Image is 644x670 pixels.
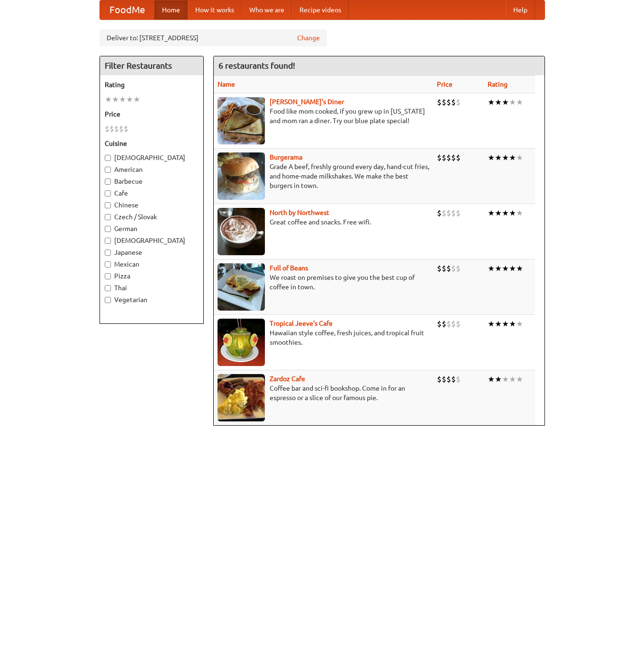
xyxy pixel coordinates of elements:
[105,139,199,148] h5: Cuisine
[442,374,446,384] li: $
[446,208,451,218] li: $
[105,297,111,303] input: Vegetarian
[119,124,124,134] li: $
[451,263,456,274] li: $
[114,124,119,134] li: $
[451,319,456,329] li: $
[292,0,349,19] a: Recipe videos
[105,224,199,233] label: German
[242,0,292,19] a: Who we are
[509,374,516,384] li: ★
[516,263,523,274] li: ★
[270,375,305,383] a: Zardoz Cafe
[105,214,111,220] input: Czech / Slovak
[456,208,461,218] li: $
[133,94,140,105] li: ★
[456,97,461,107] li: $
[105,250,111,256] input: Japanese
[446,319,451,329] li: $
[218,319,265,366] img: jeeves.jpg
[451,152,456,163] li: $
[495,374,502,384] li: ★
[446,263,451,274] li: $
[456,319,461,329] li: $
[126,94,133,105] li: ★
[119,94,126,105] li: ★
[488,263,495,274] li: ★
[495,97,502,107] li: ★
[297,33,320,43] a: Change
[105,248,199,257] label: Japanese
[100,56,203,75] h4: Filter Restaurants
[437,80,453,88] a: Price
[105,190,111,197] input: Cafe
[446,374,451,384] li: $
[488,374,495,384] li: ★
[188,0,242,19] a: How it works
[456,263,461,274] li: $
[495,263,502,274] li: ★
[456,374,461,384] li: $
[124,124,128,134] li: $
[516,374,523,384] li: ★
[502,263,509,274] li: ★
[105,167,111,173] input: American
[105,188,199,198] label: Cafe
[509,97,516,107] li: ★
[437,263,442,274] li: $
[509,263,516,274] li: ★
[105,226,111,232] input: German
[509,152,516,163] li: ★
[105,165,199,174] label: American
[218,263,265,311] img: beans.jpg
[516,319,523,329] li: ★
[105,155,111,161] input: [DEMOGRAPHIC_DATA]
[105,212,199,222] label: Czech / Slovak
[502,152,509,163] li: ★
[105,202,111,208] input: Chinese
[502,374,509,384] li: ★
[100,29,327,46] div: Deliver to: [STREET_ADDRESS]
[495,152,502,163] li: ★
[105,271,199,281] label: Pizza
[509,319,516,329] li: ★
[105,179,111,185] input: Barbecue
[446,152,451,163] li: $
[105,177,199,186] label: Barbecue
[105,295,199,304] label: Vegetarian
[437,319,442,329] li: $
[488,319,495,329] li: ★
[442,97,446,107] li: $
[456,152,461,163] li: $
[218,107,429,125] p: Food like mom cooked, if you grew up in [US_STATE] and mom ran a diner. Try our blue plate special!
[154,0,188,19] a: Home
[105,94,112,105] li: ★
[100,0,154,19] a: FoodMe
[218,273,429,292] p: We roast on premises to give you the best cup of coffee in town.
[218,208,265,255] img: north.jpg
[270,153,302,161] a: Burgerama
[105,124,109,134] li: $
[218,217,429,227] p: Great coffee and snacks. Free wifi.
[270,209,329,216] b: North by Northwest
[516,152,523,163] li: ★
[218,97,265,144] img: sallys.jpg
[105,238,111,244] input: [DEMOGRAPHIC_DATA]
[105,283,199,293] label: Thai
[446,97,451,107] li: $
[105,200,199,210] label: Chinese
[218,61,295,70] ng-pluralize: 6 restaurants found!
[451,208,456,218] li: $
[270,320,333,327] a: Tropical Jeeve's Cafe
[495,319,502,329] li: ★
[109,124,114,134] li: $
[488,152,495,163] li: ★
[442,263,446,274] li: $
[270,98,344,106] a: [PERSON_NAME]'s Diner
[488,208,495,218] li: ★
[218,162,429,190] p: Grade A beef, freshly ground every day, hand-cut fries, and home-made milkshakes. We make the bes...
[437,374,442,384] li: $
[509,208,516,218] li: ★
